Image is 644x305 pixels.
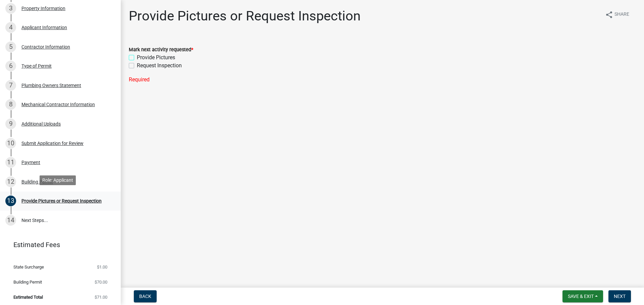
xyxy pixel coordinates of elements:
div: Applicant Information [21,25,67,30]
i: share [605,11,613,19]
button: Back [134,290,157,302]
div: Property Information [21,6,65,11]
div: Contractor Information [21,45,70,49]
div: Building Permit [21,179,53,184]
div: Required [129,76,636,84]
div: Provide Pictures or Request Inspection [21,199,102,203]
div: Type of Permit [21,64,52,68]
div: 8 [5,99,16,110]
label: Request Inspection [137,62,182,70]
button: Save & Exit [562,290,603,302]
div: Payment [21,160,40,165]
div: Submit Application for Review [21,141,84,146]
div: 3 [5,3,16,14]
span: Back [139,294,151,299]
div: 12 [5,176,16,187]
div: 9 [5,119,16,129]
span: State Surcharge [13,265,44,269]
span: Next [614,294,626,299]
span: $71.00 [95,295,107,299]
div: 11 [5,157,16,168]
div: 10 [5,138,16,149]
div: 4 [5,22,16,33]
span: $70.00 [95,280,107,284]
a: Estimated Fees [5,238,110,251]
div: Additional Uploads [21,122,61,126]
div: Plumbing Owners Statement [21,83,81,88]
h1: Provide Pictures or Request Inspection [129,8,361,24]
div: 14 [5,215,16,226]
span: Save & Exit [568,294,594,299]
div: Role: Applicant [40,175,76,185]
span: $1.00 [97,265,107,269]
label: Provide Pictures [137,54,175,62]
div: 5 [5,42,16,52]
div: 6 [5,61,16,71]
div: Mechanical Contractor Information [21,102,95,107]
span: Share [614,11,629,19]
span: Estimated Total [13,295,43,299]
label: Mark next activity requested [129,48,193,52]
button: shareShare [600,8,635,21]
div: 13 [5,196,16,206]
button: Next [608,290,631,302]
div: 7 [5,80,16,91]
span: Building Permit [13,280,42,284]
